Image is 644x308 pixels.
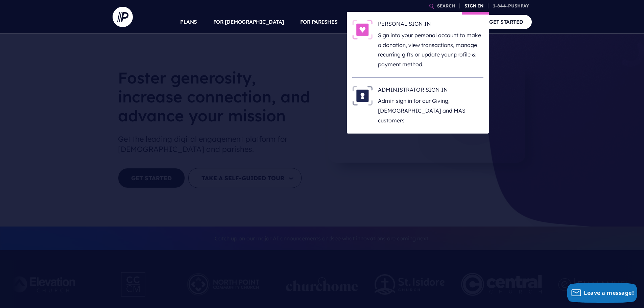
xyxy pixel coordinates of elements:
a: FOR PARISHES [300,10,338,34]
h6: ADMINISTRATOR SIGN IN [378,86,483,96]
a: ADMINISTRATOR SIGN IN - Illustration ADMINISTRATOR SIGN IN Admin sign in for our Giving, [DEMOGRA... [352,86,483,125]
a: PERSONAL SIGN IN - Illustration PERSONAL SIGN IN Sign into your personal account to make a donati... [352,20,483,69]
img: PERSONAL SIGN IN - Illustration [352,20,373,40]
a: COMPANY [440,10,465,34]
p: Admin sign in for our Giving, [DEMOGRAPHIC_DATA] and MAS customers [378,96,483,125]
button: Leave a message! [567,283,637,303]
p: Sign into your personal account to make a donation, view transactions, manage recurring gifts or ... [378,30,483,69]
img: ADMINISTRATOR SIGN IN - Illustration [352,86,373,105]
a: GET STARTED [481,15,532,29]
a: EXPLORE [400,10,424,34]
span: Leave a message! [584,289,634,297]
h6: PERSONAL SIGN IN [378,20,483,30]
a: SOLUTIONS [354,10,384,34]
a: PLANS [180,10,197,34]
a: FOR [DEMOGRAPHIC_DATA] [213,10,284,34]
